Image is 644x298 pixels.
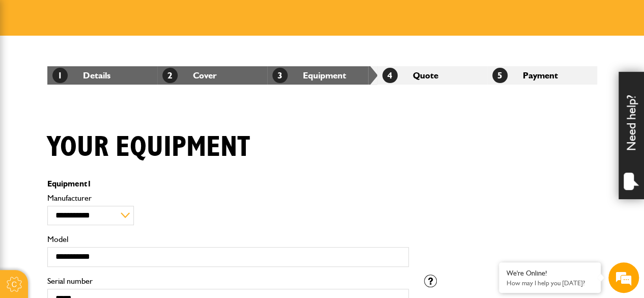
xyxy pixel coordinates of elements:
[619,72,644,199] div: Need help?
[507,269,593,278] div: We're Online!
[507,279,593,287] p: How may I help you today?
[47,130,250,165] h1: Your equipment
[47,180,409,188] p: Equipment
[272,68,288,83] span: 3
[52,70,110,80] a: 1Details
[382,68,398,83] span: 4
[487,66,597,85] li: Payment
[52,68,68,83] span: 1
[47,194,409,202] label: Manufacturer
[87,179,92,188] span: 1
[162,68,178,83] span: 2
[162,70,217,80] a: 2Cover
[377,66,487,85] li: Quote
[47,277,409,285] label: Serial number
[47,235,409,243] label: Model
[492,68,508,83] span: 5
[267,66,377,85] li: Equipment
